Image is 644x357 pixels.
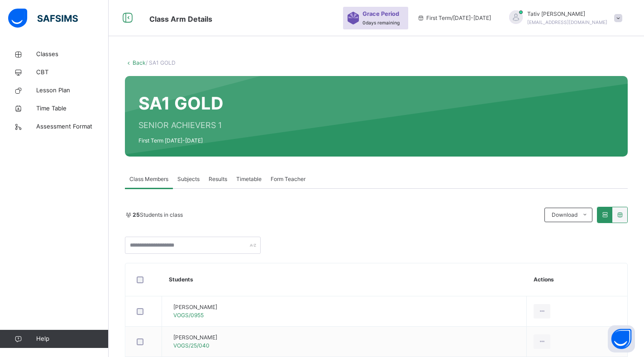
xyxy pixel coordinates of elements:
[8,9,78,28] img: safsims
[527,263,627,296] th: Actions
[271,175,305,183] span: Form Teacher
[173,312,204,319] span: VOGS/0955
[36,50,109,59] span: Classes
[162,263,527,296] th: Students
[236,175,262,183] span: Timetable
[36,334,108,343] span: Help
[209,175,227,183] span: Results
[36,122,109,131] span: Assessment Format
[36,86,109,95] span: Lesson Plan
[363,10,399,18] span: Grace Period
[36,68,109,77] span: CBT
[173,303,217,311] span: [PERSON_NAME]
[149,14,212,24] span: Class Arm Details
[348,12,359,24] img: sticker-purple.71386a28dfed39d6af7621340158ba97.svg
[417,14,491,22] span: session/term information
[363,20,400,25] span: 0 days remaining
[129,175,168,183] span: Class Members
[177,175,200,183] span: Subjects
[146,59,176,66] span: / SA1 GOLD
[133,211,183,219] span: Students in class
[173,333,217,342] span: [PERSON_NAME]
[36,104,109,113] span: Time Table
[500,10,627,26] div: TativThaddeus
[552,211,577,219] span: Download
[527,19,607,25] span: [EMAIL_ADDRESS][DOMAIN_NAME]
[133,211,140,218] b: 25
[527,10,607,18] span: Tativ [PERSON_NAME]
[608,325,635,352] button: Open asap
[133,59,146,66] a: Back
[173,342,210,349] span: VOGS/25/040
